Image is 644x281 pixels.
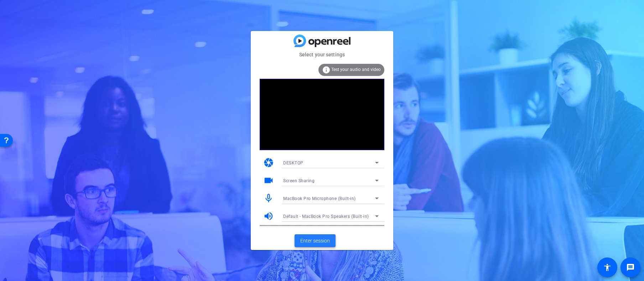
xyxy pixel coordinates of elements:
[294,35,350,47] img: blue-gradient.svg
[283,214,369,219] span: Default - MacBook Pro Speakers (Built-in)
[331,67,381,72] span: Test your audio and video
[263,157,274,168] mat-icon: camera
[626,263,635,272] mat-icon: message
[283,160,303,165] span: DESKTOP
[251,51,393,58] mat-card-subtitle: Select your settings
[300,237,330,245] span: Enter session
[295,234,336,247] button: Enter session
[263,193,274,204] mat-icon: mic_none
[603,263,612,272] mat-icon: accessibility
[283,178,315,183] span: Screen Sharing
[322,66,331,74] mat-icon: info
[263,211,274,221] mat-icon: volume_up
[263,175,274,186] mat-icon: videocam
[283,196,356,201] span: MacBook Pro Microphone (Built-in)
